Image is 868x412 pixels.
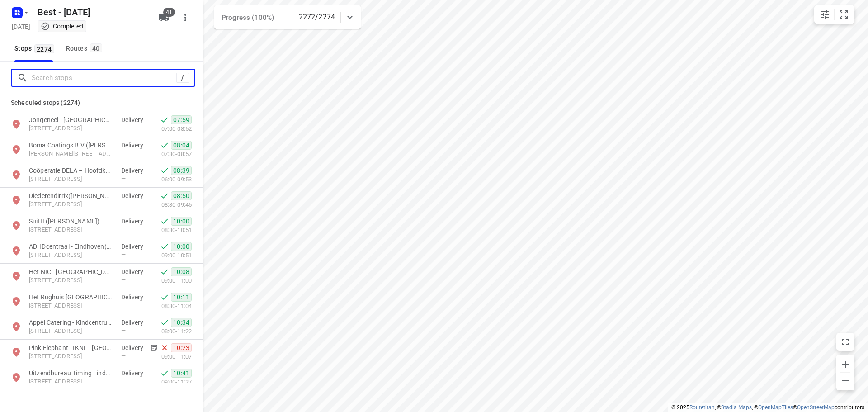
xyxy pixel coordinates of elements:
p: Delivery [121,369,148,378]
p: Appèl Catering - Kindcentrum Fellenoord(Susanne van de Kerkhof) [29,318,112,327]
div: small contained button group [814,5,854,24]
p: Delivery [121,242,148,251]
p: 08:30-09:45 [161,200,192,209]
button: Fit zoom [835,5,853,24]
p: 09:00-11:00 [161,276,192,285]
svg: Done [160,191,169,200]
p: Het NIC - Eindhoven(Charlotte Griekspoor) [29,267,112,276]
span: 07:59 [171,115,192,124]
span: — [121,150,126,156]
p: Delivery [121,343,148,352]
svg: Done [160,115,169,124]
span: 10:00 [171,217,192,226]
svg: Done [160,369,169,378]
p: Jongeneel - Eindhoven(Jongeneel Eindhoven - Receptie ) [29,115,112,124]
p: Delivery [121,318,148,327]
p: 2272/2274 [299,12,335,23]
span: 40 [90,43,102,52]
svg: Done [160,293,169,302]
span: 10:00 [171,242,192,251]
p: 08:30-11:04 [161,302,192,311]
p: Delivery [121,166,148,175]
a: OpenMapTiles [758,404,793,411]
span: 2274 [34,44,54,53]
svg: Done [160,318,169,327]
p: 09:00-10:51 [161,251,192,260]
svg: Done [160,242,169,251]
span: — [121,175,126,182]
p: Zernikestraat 29, 5612HZ, Eindhoven, NL [29,352,112,361]
p: Bogert 31, 5612LX, Eindhoven, NL [29,251,112,260]
a: Routetitan [689,404,715,411]
p: ADHDcentraal - Eindhoven(Dick op 't Hoog) [29,242,112,251]
span: — [121,378,126,384]
button: 41 [155,9,173,27]
div: Progress (100%)2272/2274 [214,5,361,29]
button: More [176,9,194,27]
p: Bogert 31, 5612LX, Eindhoven, NL [29,226,112,234]
span: 08:50 [171,191,192,200]
p: Scheduled stops ( 2274 ) [11,97,192,108]
span: 08:04 [171,141,192,150]
p: Het Rughuis Eindhoven/Vitaal Eindhoven(E. van Berkel) [29,293,112,302]
span: 10:34 [171,318,192,327]
div: / [176,73,189,83]
svg: Done [160,217,169,226]
p: Delivery [121,293,148,302]
p: 07:30-08:57 [161,150,192,159]
a: OpenStreetMap [797,404,835,411]
p: Delivery [121,191,148,200]
p: Pink Elephant - IKNL - Eindhoven(Thomas Jansen) [29,343,112,352]
p: Bogert 26, 5612LZ, Eindhoven, NL [29,276,112,285]
p: Boma Coatings B.V.(Joost Klopping) [29,141,112,150]
span: Stops [14,43,57,54]
span: — [121,352,126,359]
span: — [121,226,126,232]
a: Stadia Maps [721,404,752,411]
p: Quinten Matsyslaan 59, 5642JC, Eindhoven, NL [29,150,112,158]
li: © 2025 , © , © © contributors [671,404,864,411]
span: — [121,251,126,258]
span: 10:41 [171,369,192,378]
span: Progress (100%) [222,14,274,22]
p: 06:00-09:53 [161,175,192,184]
button: Map settings [816,5,834,24]
p: Fellenoord 310, 5611ZG, Eindhoven, NL [29,378,112,386]
span: 10:08 [171,267,192,276]
p: Coöperatie DELA – Hoofdkantoor(Receptie) [29,166,112,175]
p: Uitzendbureau Timing Eindhoven(Caro van Geffen) [29,369,112,378]
input: Search stops [32,71,176,85]
p: 07:00-08:52 [161,124,192,133]
svg: Done [160,141,169,150]
p: 08:00-11:22 [161,327,192,336]
p: Delivery [121,115,148,124]
span: — [121,124,126,131]
p: Hemelrijken 310, 5612WS, Eindhoven, NL [29,327,112,336]
svg: Done [160,166,169,175]
p: Dommelstraat 11, 5611CJ, Eindhoven, NL [29,200,112,209]
svg: Done [160,267,169,276]
p: De Kade, 5613LH, Eindhoven, NL [29,124,112,133]
p: Oude Stadsgracht 1, 5611DD, Eindhoven, NL [29,175,112,184]
span: 41 [163,8,175,17]
span: — [121,302,126,308]
span: — [121,200,126,207]
p: 09:00-11:07 [161,352,192,361]
div: This project completed. You cannot make any changes to it. [41,22,83,31]
span: — [121,276,126,283]
span: 10:23 [171,343,192,352]
p: 09:00-11:27 [161,378,192,387]
div: Routes [66,43,105,54]
span: 08:39 [171,166,192,175]
span: 10:11 [171,293,192,302]
p: Diederendirrix([PERSON_NAME]) [29,191,112,200]
p: Delivery [121,141,148,150]
p: Boschdijk 24, 5612AM, Eindhoven, NL [29,302,112,310]
span: — [121,327,126,334]
p: 08:30-10:51 [161,226,192,235]
p: SuitIT([PERSON_NAME]) [29,217,112,226]
p: Delivery [121,217,148,226]
p: Delivery [121,267,148,276]
svg: Skipped [160,343,169,352]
